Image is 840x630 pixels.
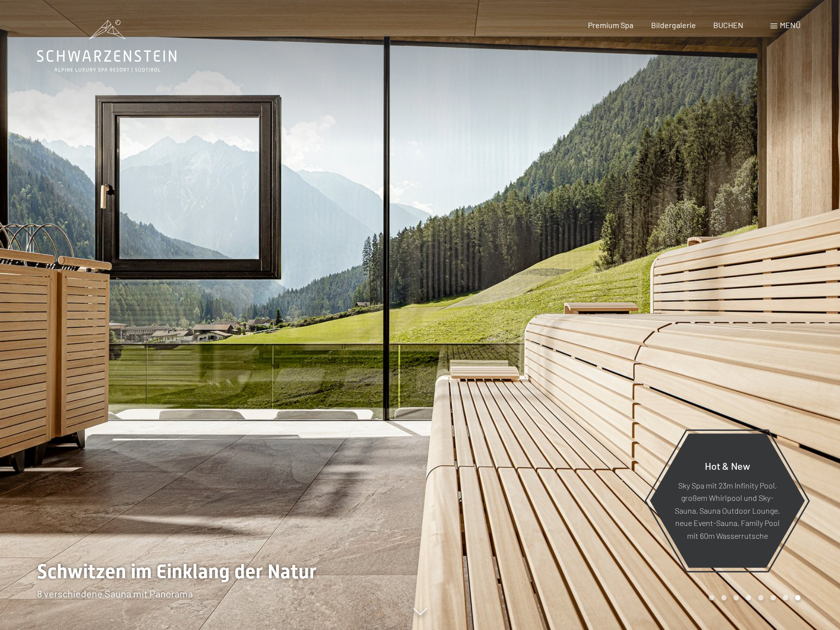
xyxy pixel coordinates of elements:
[709,595,714,600] div: Carousel Page 1
[733,595,739,600] div: Carousel Page 3
[770,595,776,600] div: Carousel Page 6
[705,595,801,600] div: Carousel Pagination
[588,20,633,30] a: Premium Spa
[795,595,801,600] div: Carousel Page 8 (Current Slide)
[674,479,781,542] p: Sky Spa mit 23m Infinity Pool, großem Whirlpool und Sky-Sauna, Sauna Outdoor Lounge, neue Event-S...
[721,595,727,600] div: Carousel Page 2
[649,433,805,568] a: Hot & New Sky Spa mit 23m Infinity Pool, großem Whirlpool und Sky-Sauna, Sauna Outdoor Lounge, ne...
[713,20,743,30] a: BUCHEN
[746,595,751,600] div: Carousel Page 4
[780,20,801,30] span: Menü
[705,459,750,471] span: Hot & New
[651,20,696,30] a: Bildergalerie
[783,595,788,600] div: Carousel Page 7
[758,595,764,600] div: Carousel Page 5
